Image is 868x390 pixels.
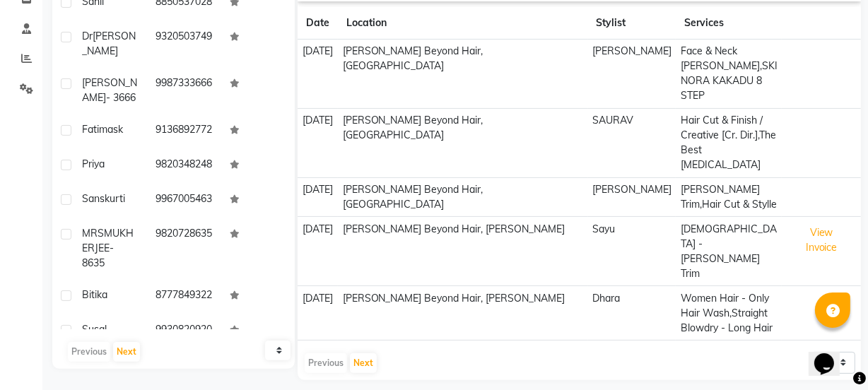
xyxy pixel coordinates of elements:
[298,286,338,341] td: [DATE]
[338,286,587,341] td: [PERSON_NAME] Beyond Hair, [PERSON_NAME]
[82,123,113,136] span: Fatima
[147,20,221,67] td: 9320503749
[82,76,137,104] span: [PERSON_NAME]
[588,286,676,341] td: Dhara
[147,148,221,183] td: 9820348248
[809,333,854,376] iframe: chat widget
[350,353,377,373] button: Next
[82,30,93,42] span: Dr
[147,67,221,114] td: 9987333666
[106,91,136,104] span: - 3666
[588,7,676,40] th: Stylist
[338,108,587,177] td: [PERSON_NAME] Beyond Hair, [GEOGRAPHIC_DATA]
[82,158,105,170] span: Priya
[676,177,782,217] td: [PERSON_NAME] Trim,Hair Cut & Stylle
[338,7,587,40] th: Location
[298,177,338,217] td: [DATE]
[82,30,136,57] span: [PERSON_NAME]
[113,342,140,362] button: Next
[588,108,676,177] td: SAURAV
[588,40,676,109] td: [PERSON_NAME]
[676,7,782,40] th: Services
[338,40,587,109] td: [PERSON_NAME] Beyond Hair, [GEOGRAPHIC_DATA]
[676,217,782,286] td: [DEMOGRAPHIC_DATA] - [PERSON_NAME] Trim
[298,7,338,40] th: Date
[147,218,221,279] td: 9820728635
[787,222,857,259] button: View Invoice
[82,288,107,301] span: Bitika
[147,114,221,148] td: 9136892772
[147,279,221,314] td: 8777849322
[588,217,676,286] td: Sayu
[298,217,338,286] td: [DATE]
[147,314,221,348] td: 9930820920
[676,40,782,109] td: Face & Neck [PERSON_NAME],SKINORA KAKADU 8 STEP
[338,217,587,286] td: [PERSON_NAME] Beyond Hair, [PERSON_NAME]
[588,177,676,217] td: [PERSON_NAME]
[82,227,134,254] span: MRSMUKHERJEE
[338,177,587,217] td: [PERSON_NAME] Beyond Hair, [GEOGRAPHIC_DATA]
[113,123,123,136] span: sk
[82,323,107,336] span: Susal
[298,40,338,109] td: [DATE]
[82,192,125,205] span: Sanskurti
[147,183,221,218] td: 9967005463
[298,108,338,177] td: [DATE]
[676,108,782,177] td: Hair Cut & Finish / Creative [Cr. Dir.],The Best [MEDICAL_DATA]
[676,286,782,341] td: Women Hair - Only Hair Wash,Straight Blowdry - Long Hair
